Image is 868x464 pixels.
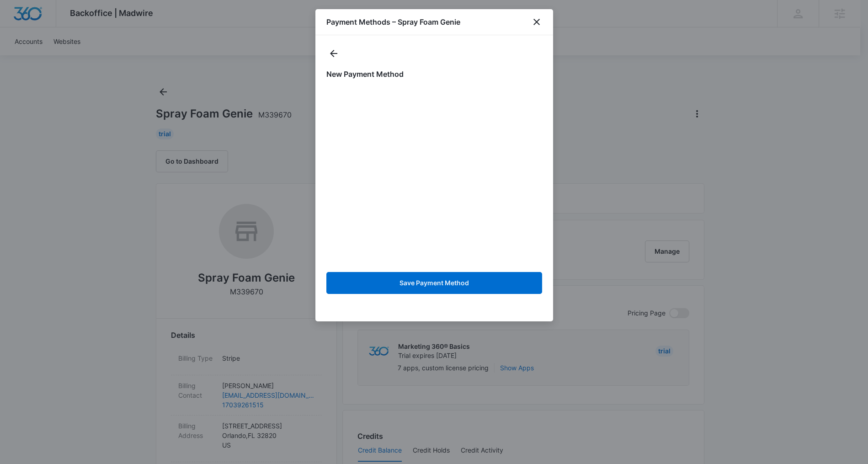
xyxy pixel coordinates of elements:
button: close [531,16,542,27]
h1: New Payment Method [326,69,542,80]
iframe: Secure payment input frame [325,87,544,265]
h1: Payment Methods – Spray Foam Genie [326,16,460,27]
button: Save Payment Method [326,272,542,294]
button: actions.back [326,46,341,61]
